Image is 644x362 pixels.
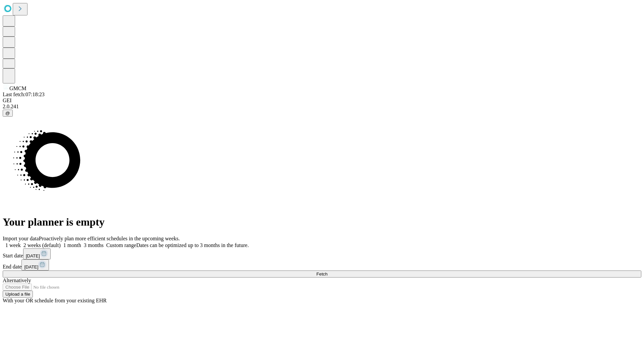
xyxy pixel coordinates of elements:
[3,259,641,270] div: End date
[3,98,641,104] div: GEI
[9,85,26,91] span: GMCM
[3,236,39,241] span: Import your data
[136,242,249,248] span: Dates can be optimized up to 3 months in the future.
[23,242,61,248] span: 2 weeks (default)
[26,253,40,258] span: [DATE]
[3,291,33,298] button: Upload a file
[84,242,104,248] span: 3 months
[24,264,38,269] span: [DATE]
[63,242,81,248] span: 1 month
[3,298,107,303] span: With your OR schedule from your existing EHR
[3,92,45,97] span: Last fetch: 07:18:23
[3,104,641,110] div: 2.0.241
[3,270,641,278] button: Fetch
[23,248,51,259] button: [DATE]
[21,259,49,270] button: [DATE]
[3,110,13,117] button: @
[316,271,327,277] span: Fetch
[39,236,180,241] span: Proactively plan more efficient schedules in the upcoming weeks.
[3,278,31,283] span: Alternatively
[5,242,21,248] span: 1 week
[3,248,641,259] div: Start date
[5,111,10,116] span: @
[106,242,136,248] span: Custom range
[3,216,641,228] h1: Your planner is empty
